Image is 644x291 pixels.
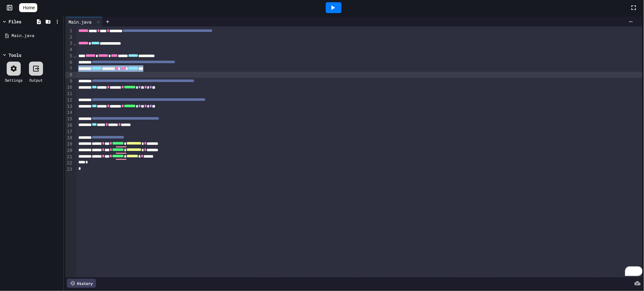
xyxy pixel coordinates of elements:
div: Files [9,18,21,25]
div: 15 [65,116,73,122]
span: Home [23,4,35,11]
div: 8 [65,72,73,78]
div: Main.java [65,19,95,25]
div: 2 [65,34,73,41]
div: History [67,279,96,288]
div: 20 [65,147,73,154]
div: Main.java [11,33,61,39]
div: 5 [65,53,73,59]
div: 3 [65,40,73,47]
span: Fold line [73,53,76,58]
div: 14 [65,109,73,116]
div: 9 [65,78,73,85]
div: 18 [65,135,73,141]
div: 4 [65,47,73,53]
div: 13 [65,103,73,110]
div: 6 [65,59,73,66]
div: 21 [65,154,73,160]
span: Fold line [73,41,76,46]
a: Home [19,3,37,12]
div: 7 [65,65,73,72]
div: 23 [65,166,73,173]
div: 17 [65,129,73,135]
div: Tools [9,52,21,58]
div: Output [29,77,43,83]
div: 22 [65,160,73,166]
div: To enrich screen reader interactions, please activate Accessibility in Grammarly extension settings [76,26,643,277]
div: Main.java [65,17,103,26]
div: 19 [65,141,73,147]
div: 10 [65,84,73,91]
div: 11 [65,91,73,97]
div: Settings [5,77,23,83]
div: 12 [65,97,73,103]
div: 1 [65,28,73,34]
div: 16 [65,122,73,129]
